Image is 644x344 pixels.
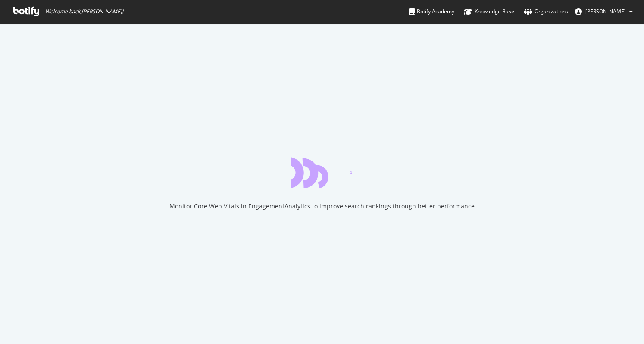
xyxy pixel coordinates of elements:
button: [PERSON_NAME] [568,5,640,19]
div: Botify Academy [409,7,454,16]
div: Monitor Core Web Vitals in EngagementAnalytics to improve search rankings through better performance [169,202,475,211]
span: Welcome back, [PERSON_NAME] ! [45,8,123,15]
div: Knowledge Base [464,7,514,16]
span: Jack Evershed [585,8,626,15]
div: animation [291,157,353,188]
div: Organizations [524,7,568,16]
